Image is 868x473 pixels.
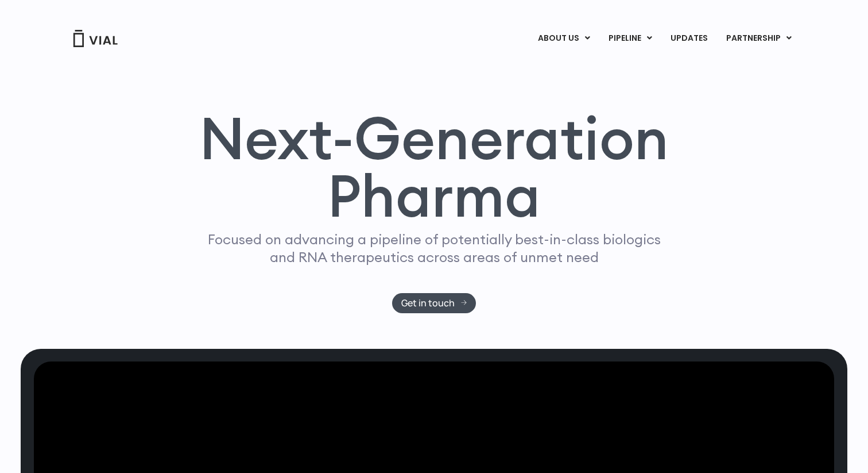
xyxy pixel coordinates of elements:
a: Get in touch [392,293,476,313]
span: Get in touch [401,299,455,307]
p: Focused on advancing a pipeline of potentially best-in-class biologics and RNA therapeutics acros... [203,230,665,266]
a: UPDATES [661,29,716,48]
a: ABOUT USMenu Toggle [529,29,599,48]
h1: Next-Generation Pharma [185,109,683,225]
img: Vial Logo [72,30,118,47]
a: PIPELINEMenu Toggle [599,29,661,48]
a: PARTNERSHIPMenu Toggle [717,29,801,48]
